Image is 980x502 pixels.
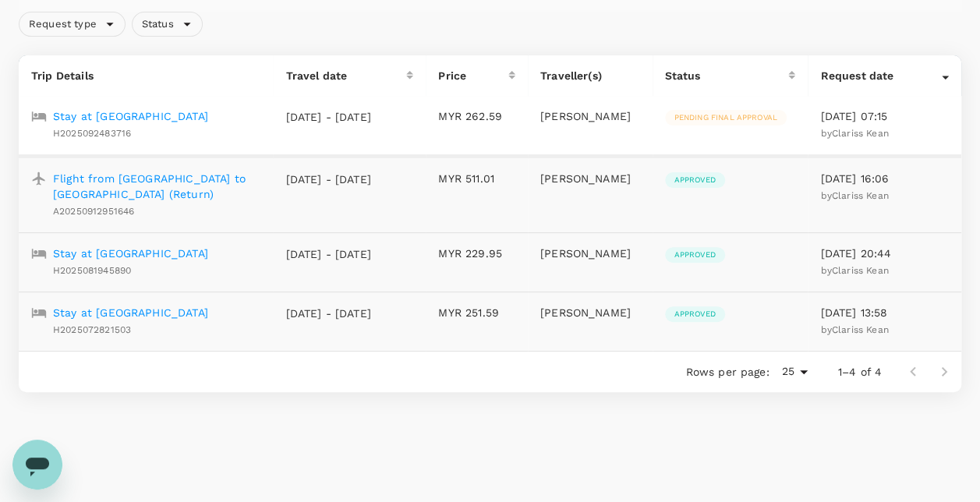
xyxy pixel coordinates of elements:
[438,305,515,320] p: MYR 251.59
[832,265,889,276] span: Clariss Kean
[540,68,640,83] p: Traveller(s)
[820,305,949,320] p: [DATE] 13:58
[665,68,789,83] div: Status
[132,12,203,37] div: Status
[19,12,126,37] div: Request type
[820,171,949,186] p: [DATE] 16:06
[820,190,888,201] span: by
[53,265,131,276] span: H2025081945890
[832,128,889,139] span: Clariss Kean
[285,68,406,83] div: Travel date
[285,171,371,187] p: [DATE] - [DATE]
[838,364,882,380] p: 1–4 of 4
[775,360,812,383] div: 25
[53,206,134,217] span: A20250912951646
[820,68,942,83] div: Request date
[53,246,208,261] a: Stay at [GEOGRAPHIC_DATA]
[53,305,208,320] a: Stay at [GEOGRAPHIC_DATA]
[820,108,949,124] p: [DATE] 07:15
[31,68,260,83] p: Trip Details
[540,246,640,261] p: [PERSON_NAME]
[53,128,131,139] span: H2025092483716
[285,246,371,262] p: [DATE] - [DATE]
[53,171,260,202] a: Flight from [GEOGRAPHIC_DATA] to [GEOGRAPHIC_DATA] (Return)
[685,364,769,380] p: Rows per page:
[53,324,131,335] span: H2025072821503
[133,17,183,32] span: Status
[285,109,371,125] p: [DATE] - [DATE]
[285,306,371,321] p: [DATE] - [DATE]
[540,108,640,124] p: [PERSON_NAME]
[832,190,889,201] span: Clariss Kean
[832,324,889,335] span: Clariss Kean
[820,265,888,276] span: by
[820,128,888,139] span: by
[438,68,508,83] div: Price
[540,171,640,186] p: [PERSON_NAME]
[665,175,725,186] span: Approved
[540,305,640,320] p: [PERSON_NAME]
[438,171,515,186] p: MYR 511.01
[438,246,515,261] p: MYR 229.95
[665,309,725,320] span: Approved
[665,249,725,260] span: Approved
[438,108,515,124] p: MYR 262.59
[12,440,62,490] iframe: Button to launch messaging window
[820,324,888,335] span: by
[820,246,949,261] p: [DATE] 20:44
[53,108,208,124] a: Stay at [GEOGRAPHIC_DATA]
[19,17,106,32] span: Request type
[665,112,787,123] span: Pending final approval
